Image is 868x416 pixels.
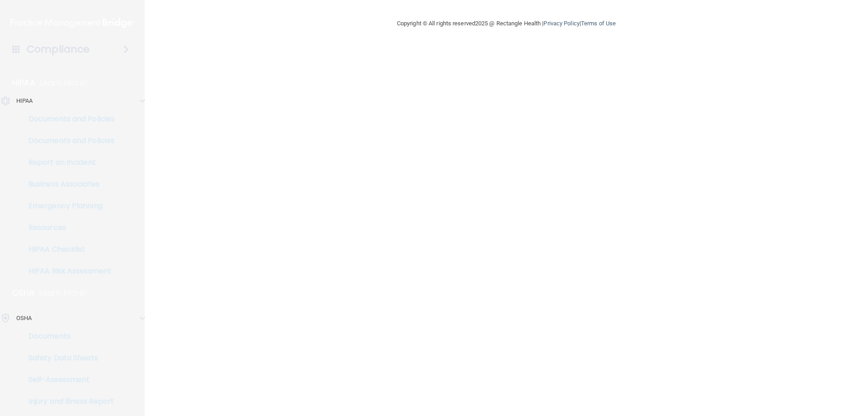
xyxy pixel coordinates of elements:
p: Safety Data Sheets [6,354,129,363]
p: Documents [6,332,129,341]
p: HIPAA Checklist [6,245,129,254]
p: Emergency Planning [6,201,129,210]
p: Documents and Policies [6,115,129,124]
p: OSHA [12,287,35,298]
p: Documents and Policies [6,136,129,145]
div: Copyright © All rights reserved 2025 @ Rectangle Health | | [341,9,671,38]
p: OSHA [16,313,32,324]
p: Self-Assessment [6,375,129,384]
p: Learn More! [40,77,88,88]
p: Learn More! [39,287,87,298]
p: Report an Incident [6,158,129,167]
p: HIPAA [12,77,35,88]
p: Injury and Illness Report [6,397,129,406]
p: HIPAA Risk Assessment [6,267,129,276]
p: HIPAA [16,96,33,106]
h4: Compliance [27,43,90,56]
img: PMB logo [11,14,134,32]
p: Resources [6,223,129,232]
a: Privacy Policy [543,20,579,27]
a: Terms of Use [581,20,616,27]
p: Business Associates [6,180,129,189]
